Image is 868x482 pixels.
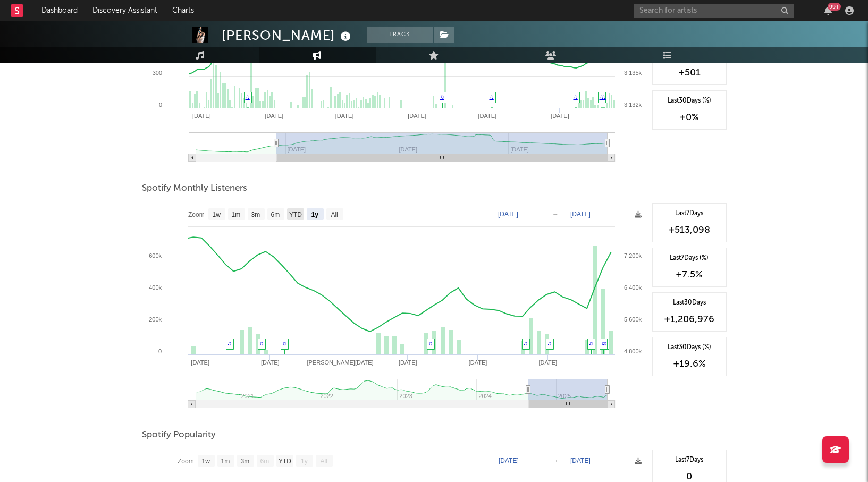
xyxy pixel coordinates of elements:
text: 6m [260,458,269,465]
div: Last 7 Days (%) [658,253,721,263]
text: → [552,210,559,218]
text: 6m [271,211,280,218]
text: 1m [221,458,230,465]
text: [DATE] [191,359,209,366]
div: Last 30 Days (%) [658,343,721,352]
text: 1w [212,211,221,218]
text: [DATE] [399,359,417,366]
div: Last 30 Days (%) [658,96,721,106]
div: +0 % [658,111,721,124]
text: [DATE] [408,113,426,119]
button: Track [367,27,433,43]
a: ♫ [574,94,578,100]
text: [DATE] [478,113,496,119]
div: Last 7 Days [658,209,721,218]
text: 300 [152,70,162,76]
text: [DATE] [551,113,569,119]
div: +7.5 % [658,268,721,281]
div: Last 7 Days [658,455,721,465]
text: [DATE] [538,359,557,366]
div: +513,098 [658,224,721,236]
div: Last 30 Days [658,298,721,308]
input: Search for artists [634,4,794,18]
text: 400k [149,284,162,291]
text: [DATE] [498,210,518,218]
text: All [320,458,327,465]
a: ♫ [282,340,286,346]
a: ♫ [524,340,528,346]
text: 3 135k [623,70,642,76]
text: 3m [240,458,249,465]
text: [PERSON_NAME][DATE] [307,359,373,366]
text: [DATE] [570,457,591,464]
div: +19.6 % [658,358,721,370]
text: 3 132k [623,102,642,108]
a: ♫ [603,340,607,346]
text: [DATE] [192,113,210,119]
a: ♫ [600,94,604,100]
div: +501 [658,66,721,79]
a: ♫ [490,94,494,100]
text: [DATE] [499,457,519,464]
text: 7 200k [623,252,642,259]
text: [DATE] [265,113,283,119]
text: 600k [149,252,162,259]
text: All [331,211,338,218]
text: → [552,457,559,464]
text: 1y [301,458,308,465]
text: 1y [311,211,318,218]
text: [DATE] [468,359,487,366]
div: [PERSON_NAME] [222,27,353,44]
a: ♫ [547,340,552,346]
a: ♫ [589,340,593,346]
text: 1m [231,211,240,218]
text: Zoom [178,458,194,465]
a: ♫ [259,340,264,346]
text: 1w [201,458,210,465]
a: ♫ [246,94,250,100]
text: 3m [251,211,260,218]
button: 99+ [824,6,832,15]
span: Spotify Popularity [142,429,216,442]
a: ♫ [602,94,606,100]
text: 0 [158,102,162,108]
text: 0 [158,348,161,354]
text: 6 400k [623,284,642,291]
text: Zoom [188,211,205,218]
text: 200k [149,316,162,323]
text: YTD [289,211,301,218]
a: ♫ [440,94,444,100]
div: +1,206,976 [658,313,721,326]
a: ♫ [428,340,433,346]
text: 5 600k [623,316,642,323]
a: ♫ [227,340,232,346]
div: 99 + [828,3,841,11]
text: [DATE] [335,113,353,119]
text: [DATE] [261,359,280,366]
text: YTD [278,458,291,465]
a: ♫ [601,340,605,346]
text: [DATE] [570,210,591,218]
span: Spotify Monthly Listeners [142,182,247,195]
text: 4 800k [623,348,642,354]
